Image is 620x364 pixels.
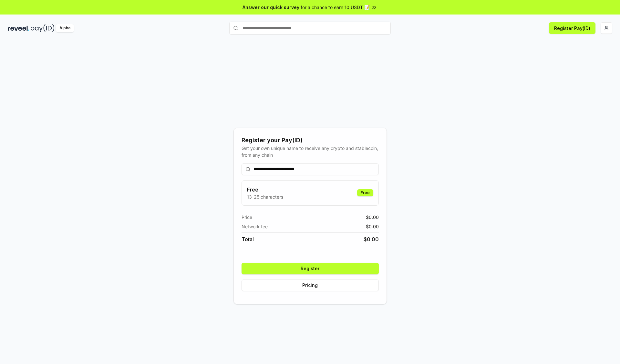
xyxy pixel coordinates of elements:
[243,4,299,11] span: Answer our quick survey
[8,24,29,32] img: reveel_dark
[31,24,55,32] img: pay_id
[366,214,379,221] span: $ 0.00
[242,145,379,158] div: Get your own unique name to receive any crypto and stablecoin, from any chain
[366,223,379,230] span: $ 0.00
[247,186,283,193] h3: Free
[549,22,595,34] button: Register Pay(ID)
[301,4,370,11] span: for a chance to earn 10 USDT 📝
[364,235,379,243] span: $ 0.00
[242,136,379,145] div: Register your Pay(ID)
[242,223,268,230] span: Network fee
[357,189,373,196] div: Free
[56,24,74,32] div: Alpha
[247,193,283,200] p: 13-25 characters
[242,263,379,274] button: Register
[242,280,379,291] button: Pricing
[242,235,254,243] span: Total
[242,214,252,221] span: Price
